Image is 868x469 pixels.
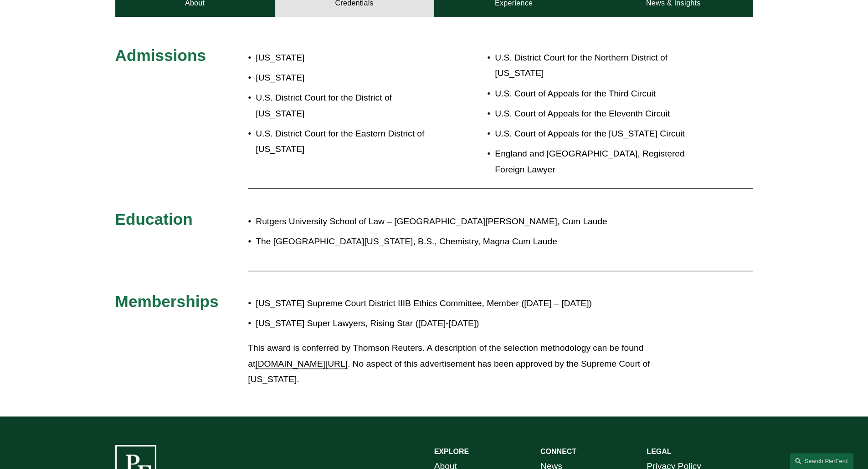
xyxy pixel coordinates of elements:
p: [US_STATE] Super Lawyers, Rising Star ([DATE]-[DATE]) [256,316,673,332]
span: Education [115,210,193,228]
strong: LEGAL [647,448,671,455]
p: U.S. District Court for the Northern District of [US_STATE] [495,50,700,81]
p: [US_STATE] Supreme Court District IIIB Ethics Committee, Member ([DATE] – [DATE]) [256,296,673,312]
a: Search this site [790,453,853,469]
span: Memberships [115,292,219,310]
p: U.S. District Court for the Eastern District of [US_STATE] [256,126,434,157]
p: Rutgers University School of Law – [GEOGRAPHIC_DATA][PERSON_NAME], Cum Laude [256,214,673,230]
p: [US_STATE] [256,70,434,86]
p: The [GEOGRAPHIC_DATA][US_STATE], B.S., Chemistry, Magna Cum Laude [256,234,673,250]
strong: CONNECT [540,448,576,455]
span: Admissions [115,46,206,64]
p: U.S. Court of Appeals for the [US_STATE] Circuit [495,126,700,142]
p: England and [GEOGRAPHIC_DATA], Registered Foreign Lawyer [495,146,700,177]
p: U.S. District Court for the District of [US_STATE] [256,90,434,121]
p: [US_STATE] [256,50,434,66]
strong: EXPLORE [434,448,469,455]
p: This award is conferred by Thomson Reuters. A description of the selection methodology can be fou... [248,340,673,388]
a: [DOMAIN_NAME][URL] [255,359,348,368]
p: U.S. Court of Appeals for the Third Circuit [495,86,700,102]
p: U.S. Court of Appeals for the Eleventh Circuit [495,106,700,122]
